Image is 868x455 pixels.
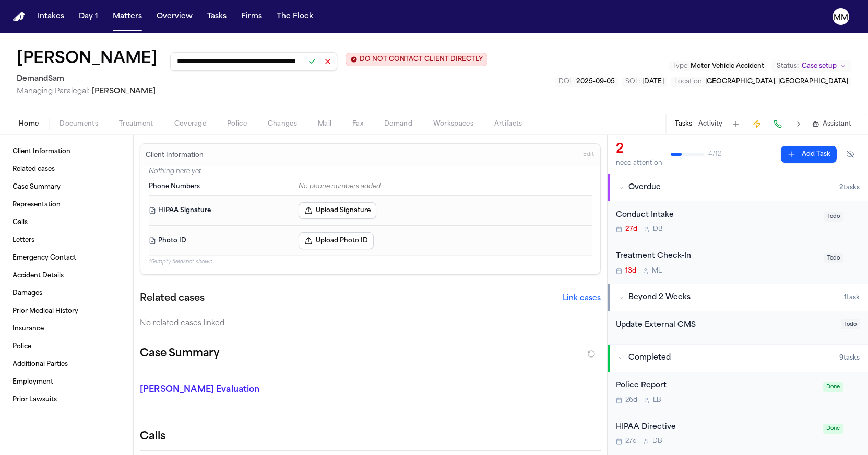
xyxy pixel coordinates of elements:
span: 9 task s [839,354,860,362]
span: [GEOGRAPHIC_DATA], [GEOGRAPHIC_DATA] [705,79,848,85]
button: Add Task [729,117,743,131]
a: Employment [8,374,125,390]
dt: Photo ID [149,232,292,249]
span: Mail [318,120,331,128]
span: 27d [625,225,637,233]
button: Edit SOL: 2026-09-05 [622,77,667,87]
span: DOL : [558,79,575,85]
button: Make a Call [770,117,785,131]
a: Case Summary [8,179,125,195]
a: Client Information [8,143,125,160]
button: The Flock [272,7,317,26]
button: Activity [698,120,722,128]
a: Prior Medical History [8,303,125,319]
button: Overdue2tasks [608,174,868,201]
button: Matters [109,7,146,26]
span: SOL : [625,79,640,85]
h2: DemandSam [17,73,487,85]
span: Coverage [174,120,206,128]
button: Beyond 2 Weeks1task [608,284,868,311]
span: Treatment [119,120,153,128]
span: Beyond 2 Weeks [628,292,691,303]
span: [DATE] [642,79,664,85]
a: Insurance [8,321,125,337]
span: Home [19,120,39,128]
button: Edit [580,147,597,164]
div: Treatment Check-In [616,251,818,263]
button: Completed9tasks [608,345,868,372]
button: Link cases [563,293,601,304]
span: DO NOT CONTACT CLIENT DIRECTLY [360,55,483,64]
h2: Case Summary [140,346,219,362]
h2: Related cases [140,291,205,306]
span: L B [653,396,661,404]
div: Open task: Treatment Check-In [608,242,868,284]
a: Letters [8,232,125,249]
span: 26d [625,396,637,404]
a: Emergency Contact [8,250,125,266]
div: Update External CMS [616,319,835,331]
p: Nothing here yet. [149,167,592,178]
span: Type : [672,63,689,69]
div: Conduct Intake [616,210,818,222]
button: Overview [152,7,197,26]
span: Changes [268,120,297,128]
span: Overdue [628,182,661,193]
span: Fax [352,120,363,128]
span: Todo [824,253,843,263]
a: Additional Parties [8,356,125,373]
button: Day 1 [75,7,102,26]
span: Phone Numbers [149,182,200,191]
button: Edit Location: Louisville, KY [671,77,851,87]
span: Artifacts [494,120,522,128]
div: Open task: Conduct Intake [608,201,868,243]
button: Tasks [675,120,692,128]
img: Finch Logo [13,12,25,22]
button: Upload Signature [299,202,376,219]
button: Edit client contact restriction [346,53,487,66]
h3: Client Information [144,151,206,159]
button: Upload Photo ID [299,232,374,249]
button: Tasks [203,7,231,26]
a: Damages [8,285,125,302]
span: Todo [841,319,860,329]
button: Edit Type: Motor Vehicle Accident [669,61,767,71]
span: Case setup [802,62,837,70]
div: Open task: HIPAA Directive [608,413,868,455]
div: need attention [616,159,662,167]
button: Assistant [812,120,851,128]
span: Police [227,120,247,128]
span: 1 task [844,293,860,302]
span: Motor Vehicle Accident [691,63,764,69]
button: Intakes [33,7,68,26]
dt: HIPAA Signature [149,202,292,219]
button: Hide completed tasks (⌘⇧H) [841,146,860,163]
div: Open task: Police Report [608,372,868,413]
button: Change status from Case setup [771,60,851,72]
p: [PERSON_NAME] Evaluation [140,384,285,396]
div: 2 [616,141,662,158]
a: Accident Details [8,267,125,284]
a: Related cases [8,161,125,178]
div: Police Report [616,380,817,392]
a: Prior Lawsuits [8,391,125,408]
span: Assistant [823,120,851,128]
span: D B [652,437,662,446]
div: Open task: Update External CMS [608,311,868,344]
span: Todo [824,212,843,222]
a: Calls [8,214,125,231]
a: Representation [8,196,125,213]
span: 27d [625,437,637,446]
span: 13d [625,267,636,275]
span: M L [652,267,662,275]
span: 4 / 12 [708,150,721,158]
button: Edit matter name [17,50,158,69]
button: Firms [237,7,266,26]
span: Edit [583,151,594,158]
a: Police [8,338,125,355]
